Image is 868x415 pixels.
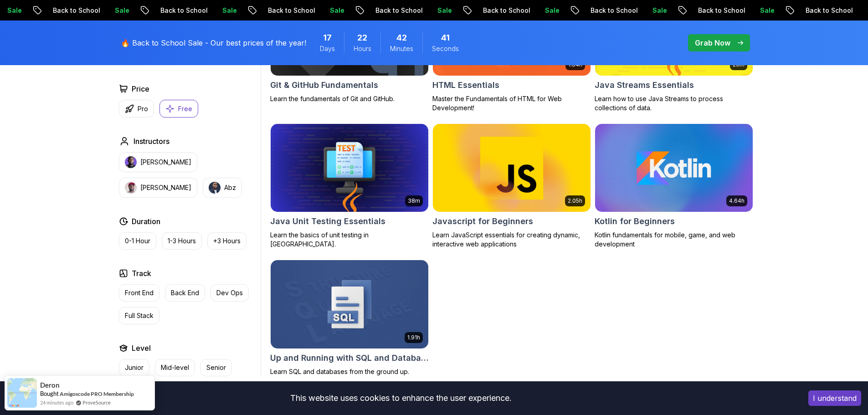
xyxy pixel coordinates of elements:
p: Learn SQL and databases from the ground up. [270,367,429,376]
button: Accept cookies [808,390,861,406]
p: Back End [171,288,199,297]
p: 🔥 Back to School Sale - Our best prices of the year! [121,37,306,48]
img: Javascript for Beginners card [429,122,594,214]
p: 4.64h [729,197,745,205]
img: instructor img [125,156,137,168]
h2: Level [132,343,151,354]
span: 24 minutes ago [40,399,73,406]
img: instructor img [125,182,137,194]
img: provesource social proof notification image [7,378,37,408]
p: Learn JavaScript essentials for creating dynamic, interactive web applications [432,231,591,249]
button: instructor imgAbz [203,178,242,198]
span: 17 Days [323,31,332,44]
a: Amigoscode PRO Membership [60,390,134,397]
p: Junior [125,363,144,372]
p: Learn how to use Java Streams to process collections of data. [595,94,753,113]
button: instructor img[PERSON_NAME] [119,178,197,198]
p: Grab Now [695,37,730,48]
button: Back End [165,284,205,302]
p: Back to School [797,6,859,15]
span: Minutes [390,44,413,53]
p: Sale [644,6,673,15]
a: Javascript for Beginners card2.05hJavascript for BeginnersLearn JavaScript essentials for creatin... [432,123,591,249]
p: Back to School [260,6,322,15]
p: Back to School [367,6,429,15]
p: 38m [408,197,420,205]
p: [PERSON_NAME] [140,183,191,192]
p: Sale [752,6,781,15]
button: Front End [119,284,159,302]
p: Sale [429,6,458,15]
h2: Git & GitHub Fundamentals [270,79,378,92]
span: 41 Seconds [441,31,450,44]
button: Junior [119,359,149,376]
p: Front End [125,288,154,297]
span: Days [320,44,335,53]
p: Mid-level [161,363,189,372]
button: Free [159,100,198,118]
p: Back to School [152,6,214,15]
img: instructor img [209,182,221,194]
p: Pro [138,104,148,113]
p: Master the Fundamentals of HTML for Web Development! [432,94,591,113]
p: Sale [537,6,566,15]
p: Kotlin fundamentals for mobile, game, and web development [595,231,753,249]
button: +3 Hours [207,232,247,250]
p: Learn the basics of unit testing in [GEOGRAPHIC_DATA]. [270,231,429,249]
a: Kotlin for Beginners card4.64hKotlin for BeginnersKotlin fundamentals for mobile, game, and web d... [595,123,753,249]
p: Sale [107,6,136,15]
span: 22 Hours [357,31,367,44]
h2: Java Streams Essentials [595,79,694,92]
div: This website uses cookies to enhance the user experience. [7,388,795,408]
a: Java Unit Testing Essentials card38mJava Unit Testing EssentialsLearn the basics of unit testing ... [270,123,429,249]
h2: Kotlin for Beginners [595,215,675,228]
button: Mid-level [155,359,195,376]
button: 1-3 Hours [162,232,202,250]
a: Up and Running with SQL and Databases card1.91hUp and Running with SQL and DatabasesLearn SQL and... [270,260,429,376]
h2: HTML Essentials [432,79,499,92]
button: 0-1 Hour [119,232,156,250]
img: Java Unit Testing Essentials card [271,124,428,212]
p: Sale [322,6,351,15]
p: Senior [206,363,226,372]
button: Full Stack [119,307,159,324]
p: Sale [214,6,243,15]
p: Back to School [45,6,107,15]
p: 0-1 Hour [125,236,150,246]
p: 1-3 Hours [168,236,196,246]
p: Full Stack [125,311,154,320]
p: Free [178,104,192,113]
p: [PERSON_NAME] [140,158,191,167]
span: Deron [40,381,60,389]
button: instructor img[PERSON_NAME] [119,152,197,172]
button: Dev Ops [211,284,249,302]
h2: Duration [132,216,160,227]
p: Back to School [690,6,752,15]
img: Up and Running with SQL and Databases card [271,260,428,348]
h2: Track [132,268,151,279]
p: 2.05h [568,197,582,205]
span: Hours [354,44,371,53]
h2: Javascript for Beginners [432,215,533,228]
img: Kotlin for Beginners card [595,124,753,212]
span: Bought [40,390,59,397]
p: Learn the fundamentals of Git and GitHub. [270,94,429,103]
span: Seconds [432,44,459,53]
p: Abz [224,183,236,192]
h2: Up and Running with SQL and Databases [270,352,429,364]
button: Senior [200,359,232,376]
a: ProveSource [82,399,111,406]
span: 42 Minutes [396,31,407,44]
h2: Instructors [134,136,169,147]
p: Dev Ops [216,288,243,297]
button: Pro [119,100,154,118]
p: Back to School [475,6,537,15]
p: Back to School [582,6,644,15]
h2: Price [132,83,149,94]
p: +3 Hours [213,236,241,246]
h2: Java Unit Testing Essentials [270,215,385,228]
p: 1.91h [407,334,420,341]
